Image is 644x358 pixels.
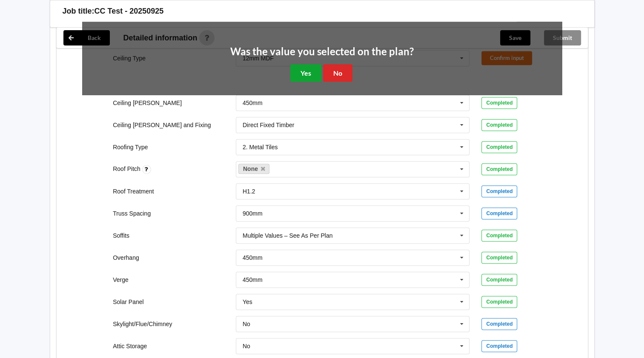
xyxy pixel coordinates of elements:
label: Verge [113,276,129,283]
label: Ceiling [PERSON_NAME] and Fixing [113,122,211,128]
div: Multiple Values – See As Per Plan [243,233,332,239]
div: 900mm [243,210,263,216]
div: Completed [481,230,517,242]
div: Completed [481,163,517,175]
label: Skylight/Flue/Chimney [113,321,172,327]
h2: Was the value you selected on the plan? [230,45,414,58]
div: Completed [481,119,517,131]
div: Completed [481,252,517,264]
div: Completed [481,185,517,197]
label: Roofing Type [113,144,148,151]
label: Roof Treatment [113,188,154,195]
div: Direct Fixed Timber [243,122,294,128]
label: Attic Storage [113,343,147,349]
button: Back [63,30,110,45]
div: Completed [481,296,517,308]
div: No [243,321,250,327]
label: Roof Pitch [113,165,142,172]
label: Solar Panel [113,298,143,305]
div: Yes [243,299,252,305]
label: Soffits [113,232,129,239]
div: H1.2 [243,188,255,194]
div: Completed [481,274,517,286]
div: Completed [481,207,517,219]
label: Truss Spacing [113,210,151,217]
div: 450mm [243,277,263,283]
h3: Job title: [63,6,94,16]
button: Yes [290,64,321,82]
div: Completed [481,340,517,352]
h3: CC Test - 20250925 [94,6,164,16]
label: Ceiling [PERSON_NAME] [113,99,182,106]
div: Completed [481,97,517,109]
div: 2. Metal Tiles [243,144,278,150]
div: 450mm [243,100,263,106]
button: No [323,64,352,82]
div: No [243,343,250,349]
div: 450mm [243,255,263,261]
div: Completed [481,318,517,330]
a: None [238,164,270,174]
div: Completed [481,141,517,153]
label: Overhang [113,254,139,261]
